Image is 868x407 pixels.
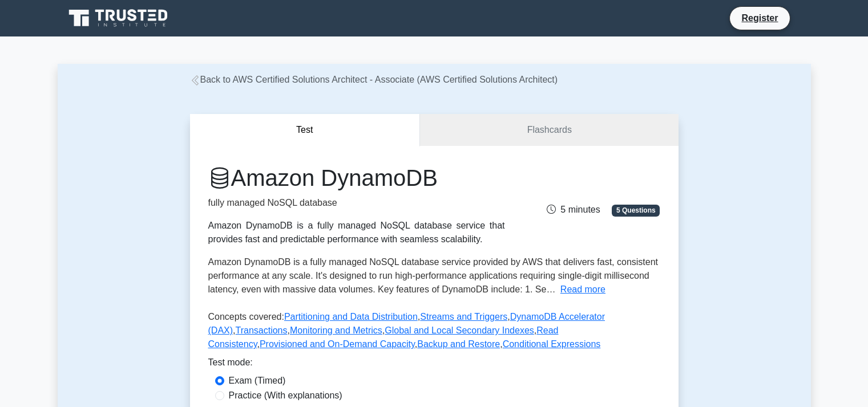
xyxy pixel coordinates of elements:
[420,312,507,321] a: Streams and Triggers
[260,339,415,349] a: Provisioned and On-Demand Capacity
[208,356,660,374] div: Test mode:
[417,339,500,349] a: Backup and Restore
[208,312,605,335] a: DynamoDB Accelerator (DAX)
[229,389,342,402] label: Practice (With explanations)
[190,114,421,146] button: Test
[734,11,785,25] a: Register
[190,75,558,84] a: Back to AWS Certified Solutions Architect - Associate (AWS Certified Solutions Architect)
[612,205,660,216] span: 5 Questions
[208,257,659,294] span: Amazon DynamoDB is a fully managed NoSQL database service provided by AWS that delivers fast, con...
[208,219,505,246] div: Amazon DynamoDB is a fully managed NoSQL database service that provides fast and predictable perf...
[229,374,286,388] label: Exam (Timed)
[284,312,418,321] a: Partitioning and Data Distribution
[208,196,505,210] p: fully managed NoSQL database
[547,205,600,214] span: 5 minutes
[420,114,678,146] a: Flashcards
[208,164,505,192] h1: Amazon DynamoDB
[385,325,534,335] a: Global and Local Secondary Indexes
[236,325,288,335] a: Transactions
[290,325,382,335] a: Monitoring and Metrics
[503,339,601,349] a: Conditional Expressions
[560,283,605,296] button: Read more
[208,310,660,356] p: Concepts covered: , , , , , , , , ,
